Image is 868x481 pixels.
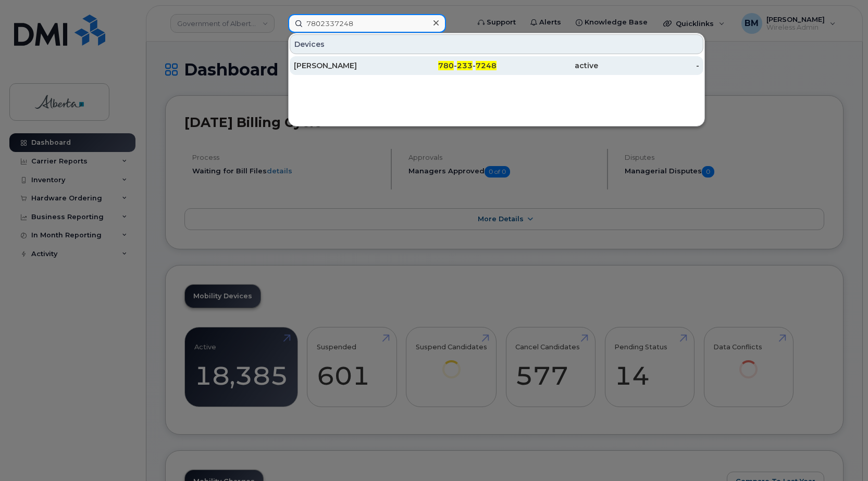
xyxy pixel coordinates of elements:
div: Devices [290,34,703,54]
div: - [598,60,700,71]
span: 233 [457,61,473,70]
a: [PERSON_NAME]780-233-7248active- [290,56,703,75]
div: active [497,60,598,71]
span: 780 [438,61,454,70]
div: - - [395,60,497,71]
div: [PERSON_NAME] [294,60,395,71]
span: 7248 [476,61,497,70]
